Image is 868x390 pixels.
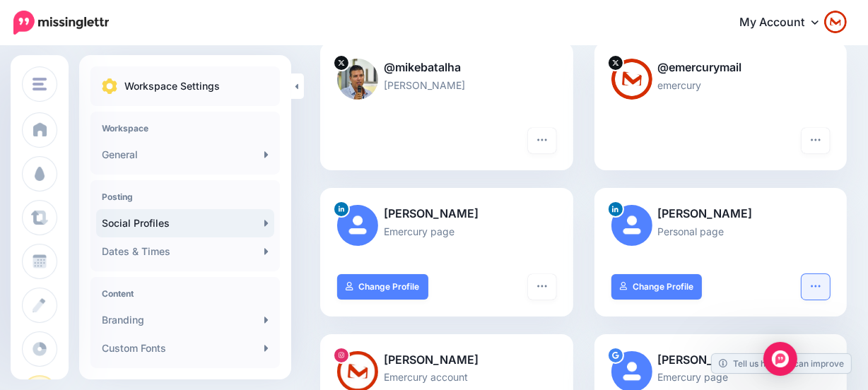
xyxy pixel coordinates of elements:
img: settings.png [102,78,117,94]
h4: Posting [102,191,269,202]
p: [PERSON_NAME] [337,205,556,223]
p: [PERSON_NAME] [337,351,556,370]
p: Emercury page [611,369,831,385]
img: 5T2vCaaP-27537.jpg [337,59,378,100]
a: My Account [725,6,847,40]
p: @mikebatalha [337,59,556,77]
a: Custom Fonts [96,334,274,362]
img: menu.png [33,78,47,90]
p: Workspace Settings [124,78,220,95]
p: [PERSON_NAME] [337,77,556,93]
a: Change Profile [337,274,428,300]
p: Emercury page [337,223,556,240]
img: user_default_image.png [337,205,378,246]
a: Tell us how we can improve [712,354,851,373]
img: Missinglettr [13,11,109,35]
p: Emercury account [337,369,556,385]
p: [PERSON_NAME] [611,351,831,370]
h4: Workspace [102,123,269,134]
a: Branding [96,306,274,334]
h4: Content [102,288,269,299]
a: General [96,141,274,169]
div: Open Intercom Messenger [763,342,797,376]
a: Social Profiles [96,209,274,237]
a: Dates & Times [96,237,274,266]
